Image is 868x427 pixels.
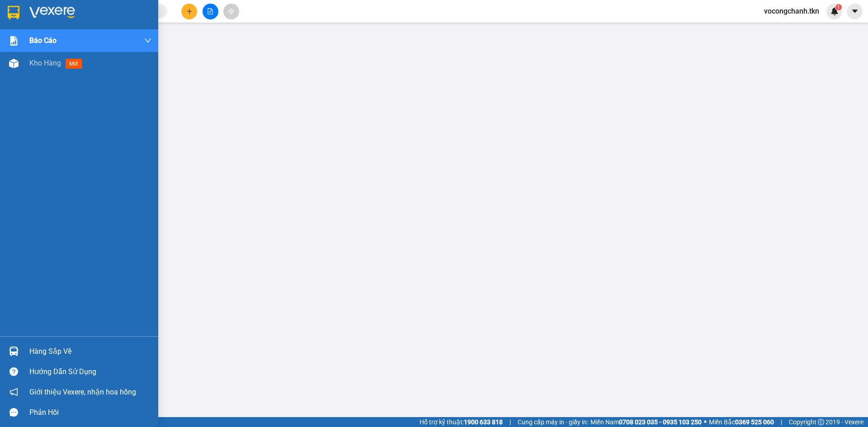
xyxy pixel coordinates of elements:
span: aim [228,8,234,14]
strong: 1900 633 818 [464,418,503,426]
span: 1 [837,4,840,10]
span: | [781,417,782,427]
span: caret-down [851,7,859,15]
span: Giới thiệu Vexere, nhận hoa hồng [29,386,136,398]
button: file-add [203,4,218,19]
span: message [9,408,18,417]
span: plus [186,8,193,14]
span: Miền Nam [590,417,702,427]
sup: 1 [835,4,842,10]
span: mới [66,59,82,69]
span: Kho hàng [29,59,61,67]
span: Hỗ trợ kỹ thuật: [420,417,503,427]
span: ⚪️ [704,420,707,424]
span: Miền Bắc [709,417,774,427]
button: caret-down [847,4,863,19]
img: icon-new-feature [830,7,839,15]
span: down [144,37,151,44]
img: warehouse-icon [9,347,19,356]
div: Hàng sắp về [29,345,151,358]
span: file-add [207,8,213,14]
img: warehouse-icon [9,59,19,68]
span: copyright [818,419,824,425]
img: solution-icon [9,36,19,46]
strong: 0708 023 035 - 0935 103 250 [619,418,702,426]
button: plus [181,4,197,19]
button: aim [223,4,239,19]
strong: 0369 525 060 [735,418,774,426]
div: Hướng dẫn sử dụng [29,365,151,379]
span: Cung cấp máy in - giấy in: [518,417,588,427]
span: | [509,417,511,427]
span: question-circle [9,367,18,376]
div: Phản hồi [29,406,151,419]
span: notification [9,388,18,396]
span: Báo cáo [29,35,57,46]
img: logo-vxr [8,6,19,19]
span: vocongchanh.tkn [757,5,826,17]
